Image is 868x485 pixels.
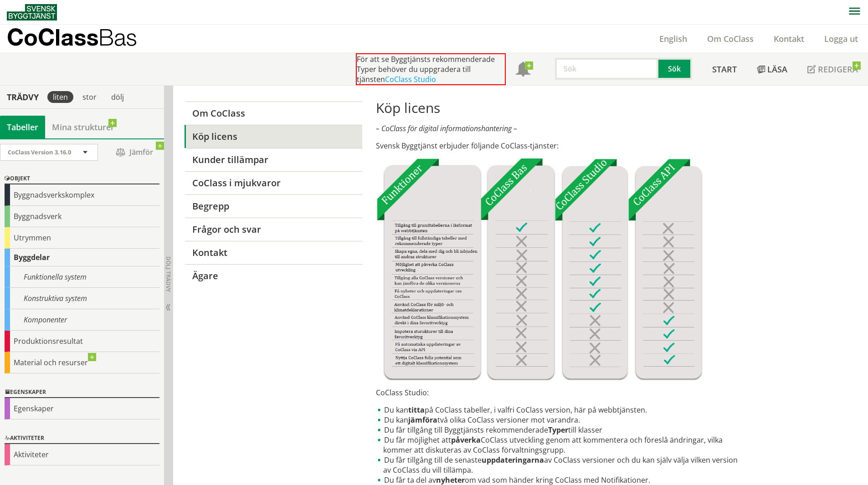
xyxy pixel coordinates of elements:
li: Du får ta del av om vad som händer kring CoClass med Notifikationer. [376,475,745,485]
strong: jämföra [408,415,437,425]
a: CoClass Studio [385,74,436,84]
li: Du får tillgång till de senaste av CoClass versioner och du kan själv välja vilken version av CoC... [376,455,745,475]
li: Du får tillgång till Byggtjänsts rekommenderade till klasser [376,425,745,435]
div: Utrymmen [5,227,159,249]
img: Tjnster-Tabell_CoClassBas-Studio-API2022-12-22.jpg [376,158,703,380]
img: Svensk Byggtjänst [7,4,57,20]
div: Aktiviteter [5,433,159,444]
div: För att se Byggtjänsts rekommenderade Typer behöver du uppgradera till tjänsten [356,53,506,85]
p: Svensk Byggtjänst erbjuder följande CoClass-tjänster: [376,141,745,151]
li: Du får möjlighet att CoClass utveckling genom att kommentera och föreslå ändringar, vilka kommer ... [376,435,745,455]
div: stor [77,91,102,103]
h1: Köp licens [376,100,745,116]
a: Logga ut [814,33,868,44]
span: Läsa [767,64,787,75]
span: Redigera [818,64,858,75]
span: Bas [98,24,137,51]
span: Start [712,64,737,75]
li: Du kan två olika CoClass versioner mot varandra. [376,415,745,425]
div: dölj [106,91,129,103]
div: liten [47,91,73,103]
a: Begrepp [185,194,362,218]
li: Du kan på CoClass tabeller, i valfri CoClass version, här på webbtjänsten. [376,405,745,415]
div: Funktionella system [5,266,159,288]
span: Jämför [107,144,162,160]
strong: Typer [548,425,568,435]
a: Om CoClass [185,102,362,125]
div: Trädvy [2,92,44,102]
a: Ägare [185,264,362,287]
p: CoClass Studio: [376,388,745,398]
div: Byggdelar [5,249,159,266]
a: CoClassBas [7,25,157,53]
div: Komponenter [5,309,159,331]
strong: påverka [451,435,481,445]
a: Mina strukturer [45,116,121,138]
a: Kontakt [764,33,814,44]
div: Objekt [5,174,159,184]
div: Aktiviteter [5,444,159,465]
strong: titta [408,405,425,415]
span: CoClass Version 3.16.0 [8,148,71,156]
a: Läsa [747,53,797,85]
p: CoClass [7,32,137,42]
a: Om CoClass [697,33,764,44]
button: Sök [658,58,692,80]
a: CoClass i mjukvaror [185,171,362,194]
div: Byggnadsverkskomplex [5,184,159,206]
strong: uppdateringarna [482,455,544,465]
a: English [649,33,697,44]
span: Notifikationer [516,63,530,77]
a: Köp licens [185,125,362,148]
div: Egenskaper [5,398,159,419]
div: Konstruktiva system [5,288,159,309]
em: – CoClass för digital informationshantering – [376,123,517,133]
a: Kontakt [185,241,362,264]
strong: nyheter [436,475,465,485]
span: Dölj trädvy [164,256,172,292]
a: Frågor och svar [185,218,362,241]
a: Kunder tillämpar [185,148,362,171]
a: Redigera [797,53,868,85]
div: Egenskaper [5,387,159,398]
a: Start [702,53,747,85]
input: Sök [555,58,658,80]
div: Material och resurser [5,352,159,373]
div: Byggnadsverk [5,206,159,227]
div: Produktionsresultat [5,331,159,352]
